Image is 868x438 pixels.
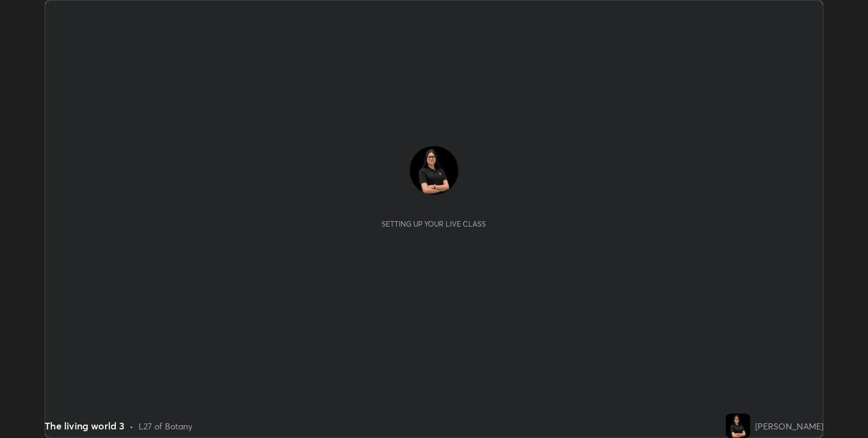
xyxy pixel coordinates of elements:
img: 2bae6509bf0947e3a873d2d6ab89f9eb.jpg [726,414,750,438]
div: The living world 3 [45,418,125,433]
div: L27 of Botany [139,420,192,433]
div: [PERSON_NAME] [755,420,823,433]
img: 2bae6509bf0947e3a873d2d6ab89f9eb.jpg [410,146,458,195]
div: Setting up your live class [382,219,486,228]
div: • [129,420,134,433]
